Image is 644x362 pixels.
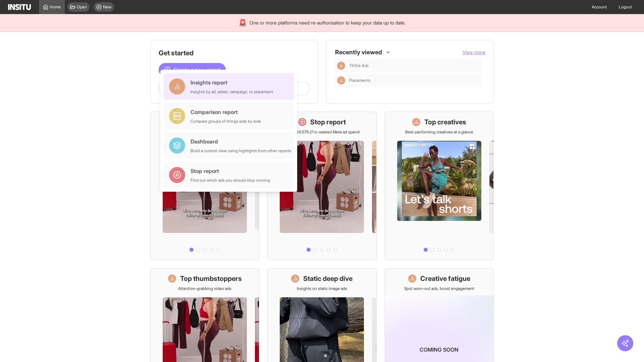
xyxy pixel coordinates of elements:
span: Home [50,4,61,10]
div: Insights [337,76,345,84]
h1: Stop report [310,117,346,127]
span: New [103,4,111,10]
div: Insights report [191,78,273,86]
a: What's live nowSee all active ads instantly [150,112,259,260]
div: Stop report [191,167,270,175]
h1: Static deep dive [303,274,353,283]
span: TikTok Ads [349,63,369,68]
span: Placements [349,78,370,83]
span: Placements [349,78,480,83]
div: 🚨 [238,18,247,27]
span: Create a new report [173,66,220,74]
a: Top creativesBest-performing creatives at a glance [385,112,494,260]
div: Build a custom view using highlights from other reports [191,148,291,154]
span: TikTok Ads [349,63,480,68]
h1: Top thumbstoppers [180,274,242,283]
p: Save £24,579.21 in wasted Meta ad spend [284,129,360,135]
div: Comparison report [191,108,261,116]
div: Insights by ad, adset, campaign, or placement [191,89,273,95]
a: Stop reportSave £24,579.21 in wasted Meta ad spend [267,112,376,260]
div: Insights [337,62,345,70]
span: View more [463,49,485,55]
p: Best-performing creatives at a glance [405,129,473,135]
span: Open [77,4,87,10]
div: Dashboard [191,137,291,145]
button: View more [463,49,485,56]
p: Attention-grabbing video ads [178,286,231,291]
p: Insights on static image ads [297,286,347,291]
button: Create a new report [159,63,226,76]
img: Logo [8,4,31,10]
h1: Get started [159,48,310,58]
div: Compare groups of things side by side [191,119,261,124]
div: Find out which ads you should stop running [191,178,270,183]
h1: Top creatives [424,117,466,127]
span: One or more platforms need re-authorisation to keep your data up to date. [250,19,406,26]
